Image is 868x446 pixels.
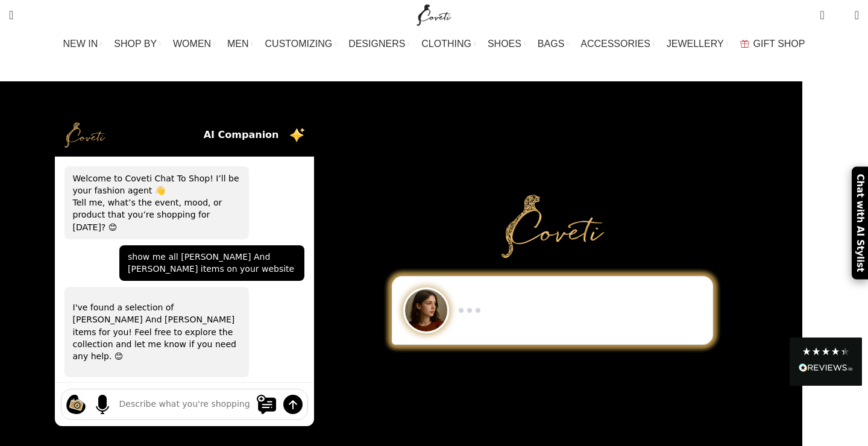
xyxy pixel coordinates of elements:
a: SHOP BY [114,32,161,56]
span: CUSTOMIZING [265,38,333,49]
img: GiftBag [740,40,749,48]
div: Main navigation [3,32,865,56]
a: WOMEN [173,32,215,56]
a: NEW IN [63,32,102,56]
a: CLOTHING [421,32,476,56]
span: NEW IN [63,38,98,49]
span: MEN [227,38,249,49]
span: SHOP BY [114,38,157,49]
a: GIFT SHOP [740,32,805,56]
div: 4.28 Stars [802,347,850,356]
img: Primary Gold [502,195,604,257]
span: CLOTHING [421,38,471,49]
a: 1 [814,3,830,27]
div: My Wishlist [834,3,846,27]
a: Site logo [414,9,454,19]
span: BAGS [538,38,564,49]
a: BAGS [538,32,568,56]
span: ACCESSORIES [580,38,650,49]
div: Read All Reviews [790,338,862,386]
span: JEWELLERY [667,38,724,49]
a: JEWELLERY [667,32,728,56]
span: WOMEN [173,38,211,49]
a: MEN [227,32,253,56]
a: DESIGNERS [348,32,409,56]
a: SHOES [488,32,526,56]
span: DESIGNERS [348,38,405,49]
div: Read All Reviews [799,361,853,377]
span: 1 [821,6,830,15]
a: CUSTOMIZING [265,32,337,56]
span: SHOES [488,38,521,49]
span: GIFT SHOP [753,38,805,49]
a: ACCESSORIES [580,32,655,56]
img: REVIEWS.io [799,363,853,372]
span: 0 [836,12,845,21]
div: Chat to Shop demo [383,276,722,345]
a: Search [3,3,19,27]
